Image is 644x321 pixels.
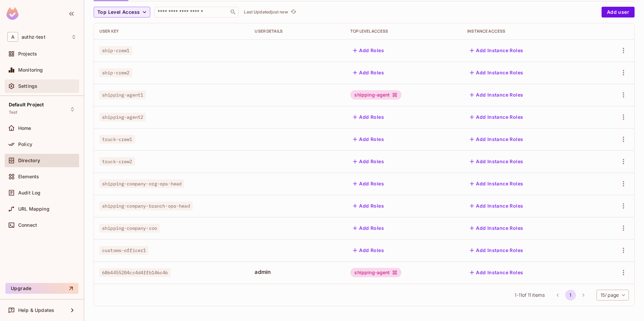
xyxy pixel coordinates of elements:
[289,8,297,16] button: refresh
[350,90,401,100] div: shipping-agent
[350,223,387,234] button: Add Roles
[350,29,456,34] div: Top Level Access
[5,283,78,294] button: Upgrade
[350,178,387,189] button: Add Roles
[99,224,160,233] span: shipping-company-coo
[291,9,296,15] span: refresh
[22,34,45,40] span: Workspace: authz-test
[350,112,387,122] button: Add Roles
[94,7,150,17] button: Top Level Access
[99,135,135,144] span: truck-crew1
[551,290,590,300] nav: pagination navigation
[18,126,31,131] span: Home
[6,7,19,20] img: SReyMgAAAABJRU5ErkJggg==
[99,268,171,277] span: 6864455204cc4d4ffb146c46
[97,8,140,16] span: Top Level Access
[18,51,37,57] span: Projects
[565,290,576,300] button: page 1
[18,67,43,73] span: Monitoring
[350,201,387,211] button: Add Roles
[467,245,526,256] button: Add Instance Roles
[350,245,387,256] button: Add Roles
[9,110,18,115] span: Test
[99,68,132,77] span: ship-crew2
[18,83,37,89] span: Settings
[99,46,132,55] span: ship-crew1
[99,246,149,255] span: customs-officer1
[99,157,135,166] span: truck-crew2
[255,29,340,34] div: User Details
[9,102,44,107] span: Default Project
[18,158,40,163] span: Directory
[515,291,544,299] span: 1 - 11 of 11 items
[288,8,297,16] span: Click to refresh data
[467,29,588,34] div: Instance Access
[99,179,184,188] span: shipping-company-org-ops-head
[350,268,401,277] div: shipping-agent
[18,308,54,313] span: Help & Updates
[99,91,146,99] span: shipping-agent1
[467,90,526,100] button: Add Instance Roles
[350,134,387,145] button: Add Roles
[99,202,193,210] span: shipping-company-branch-ops-head
[350,67,387,78] button: Add Roles
[7,32,18,42] span: A
[18,142,32,147] span: Policy
[350,45,387,56] button: Add Roles
[18,174,39,179] span: Elements
[467,156,526,167] button: Add Instance Roles
[99,113,146,121] span: shipping-agent2
[597,290,629,300] div: 15 / page
[18,190,40,195] span: Audit Log
[18,206,50,212] span: URL Mapping
[467,112,526,122] button: Add Instance Roles
[467,45,526,56] button: Add Instance Roles
[467,201,526,211] button: Add Instance Roles
[244,9,288,15] p: Last Updated just now
[467,178,526,189] button: Add Instance Roles
[350,156,387,167] button: Add Roles
[255,268,340,276] span: admin
[467,67,526,78] button: Add Instance Roles
[99,29,244,34] div: User Key
[467,267,526,278] button: Add Instance Roles
[467,134,526,145] button: Add Instance Roles
[602,7,635,17] button: Add user
[467,223,526,234] button: Add Instance Roles
[18,222,37,228] span: Connect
